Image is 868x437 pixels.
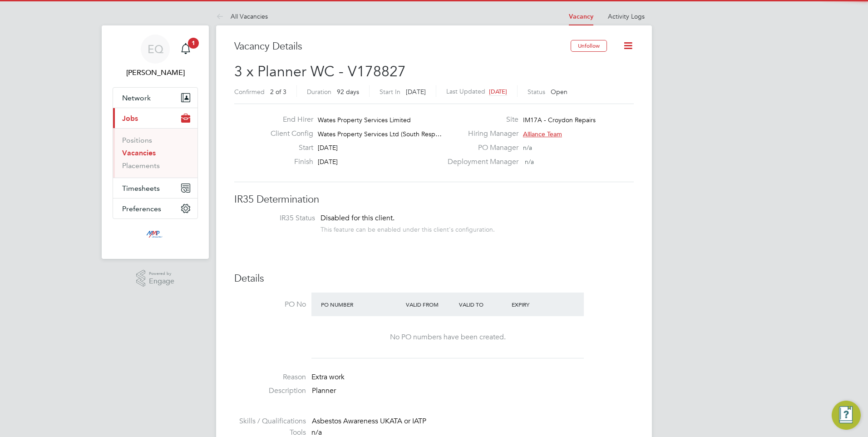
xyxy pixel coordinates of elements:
label: Finish [263,157,313,167]
label: Start [263,143,313,153]
label: Status [528,88,545,96]
div: Valid From [404,296,457,313]
button: Unfollow [571,40,607,52]
button: Preferences [113,199,197,218]
a: Go to home page [113,228,198,243]
a: 1 [177,35,195,64]
label: Duration [307,88,331,96]
a: Placements [122,161,160,170]
label: Site [442,115,518,124]
label: Client Config [263,129,313,139]
button: Timesheets [113,178,197,198]
span: Preferences [122,204,161,213]
span: n/a [523,144,532,152]
span: Engage [149,278,174,285]
a: Positions [122,136,152,144]
label: Deployment Manager [442,157,518,167]
span: Wates Property Services Ltd (South Resp… [318,130,442,138]
span: Timesheets [122,184,160,193]
h3: Details [234,272,634,285]
label: End Hirer [263,115,313,124]
label: Reason [234,372,306,382]
span: Open [551,88,567,96]
div: Asbestos Awareness UKATA or IATP [312,417,634,426]
span: [DATE] [406,88,426,96]
label: Hiring Manager [442,129,518,139]
p: Planner [312,386,634,396]
span: Eva Quinn [113,67,198,78]
label: PO Manager [442,143,518,153]
span: Disabled for this client. [321,214,395,223]
button: Jobs [113,108,197,128]
span: EQ [148,43,163,55]
label: Skills / Qualifications [234,417,306,426]
a: EQ[PERSON_NAME] [113,35,198,78]
div: This feature can be enabled under this client's configuration. [321,223,495,233]
label: PO No [234,300,306,309]
a: Vacancy [569,13,593,20]
nav: Main navigation [102,25,209,259]
span: Jobs [122,114,138,123]
div: Expiry [509,296,562,313]
a: Activity Logs [608,12,645,20]
span: IM17A - Croydon Repairs [523,116,596,124]
button: Network [113,88,197,108]
span: Powered by [149,270,174,278]
label: IR35 Status [243,214,315,223]
span: 92 days [337,88,359,96]
label: Description [234,386,306,396]
a: Powered byEngage [136,270,175,287]
span: [DATE] [318,158,338,166]
label: Last Updated [446,87,485,95]
span: [DATE] [318,144,338,152]
label: Confirmed [234,88,265,96]
h3: IR35 Determination [234,193,634,206]
span: n/a [525,158,534,166]
button: Engage Resource Center [832,401,861,430]
div: Valid To [457,296,510,313]
div: PO Number [319,296,404,313]
label: Start In [380,88,400,96]
span: Network [122,94,151,102]
span: n/a [311,428,322,437]
div: No PO numbers have been created. [321,333,575,342]
a: All Vacancies [216,12,268,20]
span: 1 [188,38,199,49]
span: Wates Property Services Limited [318,116,411,124]
h3: Vacancy Details [234,40,571,53]
span: [DATE] [489,88,507,95]
a: Vacancies [122,149,156,157]
span: Extra work [311,372,345,382]
div: Jobs [113,128,197,178]
span: Alliance Team [523,130,562,138]
span: 2 of 3 [270,88,286,96]
span: 3 x Planner WC - V178827 [234,63,406,80]
img: mmpconsultancy-logo-retina.png [143,228,168,243]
